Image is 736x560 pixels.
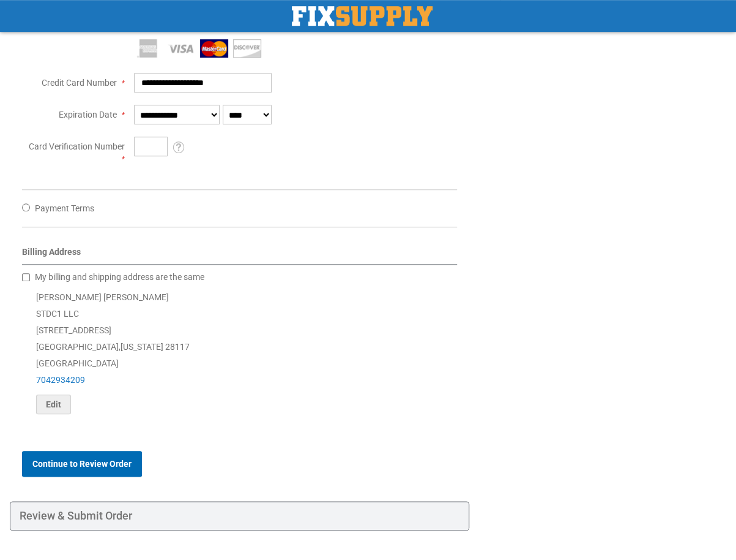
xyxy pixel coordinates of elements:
span: Expiration Date [59,110,117,119]
div: Review & Submit Order [10,501,469,531]
div: [PERSON_NAME] [PERSON_NAME] STDC1 LLC [STREET_ADDRESS] [GEOGRAPHIC_DATA] , 28117 [GEOGRAPHIC_DATA] [22,289,457,414]
div: Billing Address [22,246,457,265]
span: Continue to Review Order [32,459,132,469]
a: store logo [292,6,433,26]
img: Discover [233,39,261,58]
span: Card Verification Number [29,142,125,151]
img: Fix Industrial Supply [292,6,433,26]
img: American Express [134,39,162,58]
span: Edit [46,399,61,409]
button: Continue to Review Order [22,451,142,477]
span: Credit Card Number [42,78,117,88]
span: Payment Terms [35,203,94,213]
span: My billing and shipping address are the same [35,272,204,282]
img: MasterCard [200,39,228,58]
button: Edit [36,395,71,414]
span: [US_STATE] [121,342,163,352]
img: Visa [167,39,195,58]
a: 7042934209 [36,375,85,385]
